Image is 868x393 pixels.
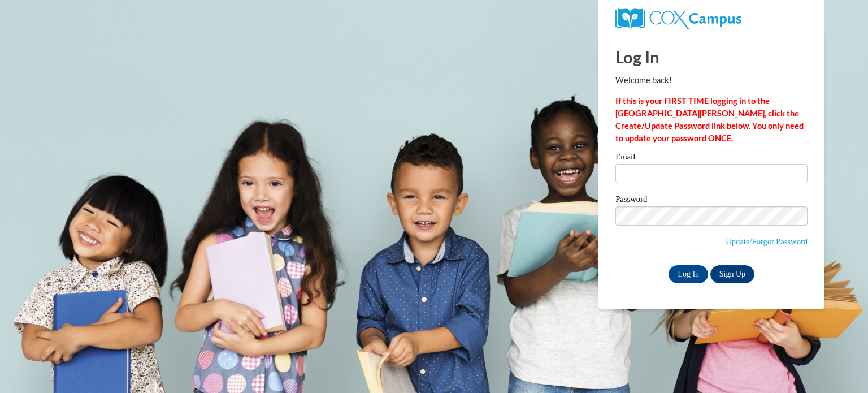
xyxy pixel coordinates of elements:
[669,265,708,283] input: Log In
[615,96,804,143] strong: If this is your FIRST TIME logging in to the [GEOGRAPHIC_DATA][PERSON_NAME], click the Create/Upd...
[615,13,741,23] a: COX Campus
[710,265,754,283] a: Sign Up
[615,195,808,206] label: Password
[726,237,808,246] a: Update/Forgot Password
[615,45,808,68] h1: Log In
[615,153,808,164] label: Email
[615,74,808,87] p: Welcome back!
[615,8,741,29] img: COX Campus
